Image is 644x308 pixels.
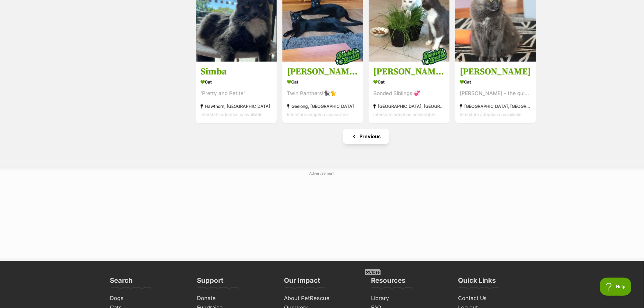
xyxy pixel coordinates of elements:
[460,112,522,117] span: Interstate adoption unavailable
[287,78,359,86] div: Cat
[460,89,531,98] div: [PERSON_NAME] - the quiet [DEMOGRAPHIC_DATA]
[343,129,389,144] a: Previous page
[460,78,531,86] div: Cat
[369,61,450,123] a: [PERSON_NAME] & [PERSON_NAME] 💙💜 Cat Bonded Siblings 💞 [GEOGRAPHIC_DATA], [GEOGRAPHIC_DATA] Inter...
[201,102,272,110] div: Hawthorn, [GEOGRAPHIC_DATA]
[282,61,363,123] a: [PERSON_NAME] & [PERSON_NAME] 🌸🌸 Cat Twin Panthers!🐈‍⬛🐈 Geelong, [GEOGRAPHIC_DATA] Interstate ado...
[174,278,470,305] iframe: Advertisement
[107,294,188,303] a: Dogs
[196,61,277,123] a: Simba Cat 'Pretty and Petite' Hawthorn, [GEOGRAPHIC_DATA] Interstate adoption unavailable favourite
[110,276,133,289] h3: Search
[419,41,450,72] img: bonded besties
[287,66,359,78] h3: [PERSON_NAME] & [PERSON_NAME] 🌸🌸
[373,112,435,117] span: Interstate adoption unavailable
[174,179,470,255] iframe: Advertisement
[460,66,531,78] h3: [PERSON_NAME]
[455,61,536,123] a: [PERSON_NAME] Cat [PERSON_NAME] - the quiet [DEMOGRAPHIC_DATA] [GEOGRAPHIC_DATA], [GEOGRAPHIC_DAT...
[287,112,349,117] span: Interstate adoption unavailable
[460,102,531,110] div: [GEOGRAPHIC_DATA], [GEOGRAPHIC_DATA]
[373,102,445,110] div: [GEOGRAPHIC_DATA], [GEOGRAPHIC_DATA]
[201,89,272,98] div: 'Pretty and Petite'
[365,269,381,275] span: Close
[333,41,363,72] img: bonded besties
[201,66,272,78] h3: Simba
[287,102,359,110] div: Geelong, [GEOGRAPHIC_DATA]
[373,66,445,78] h3: [PERSON_NAME] & [PERSON_NAME] 💙💜
[201,112,262,117] span: Interstate adoption unavailable
[373,78,445,86] div: Cat
[201,78,272,86] div: Cat
[287,89,359,98] div: Twin Panthers!🐈‍⬛🐈
[458,276,496,289] h3: Quick Links
[195,129,537,144] nav: Pagination
[600,278,632,296] iframe: Help Scout Beacon - Open
[456,294,537,303] a: Contact Us
[373,89,445,98] div: Bonded Siblings 💞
